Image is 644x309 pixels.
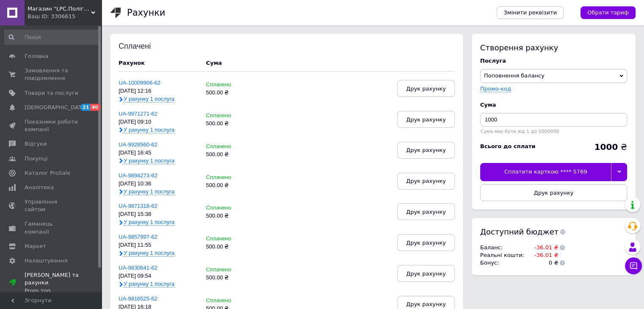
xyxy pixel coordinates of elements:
span: Покупці [25,155,47,163]
td: 0 ₴ [526,259,558,267]
span: Друк рахунку [406,178,446,184]
span: [PERSON_NAME] та рахунки [25,271,102,295]
button: Друк рахунку [480,184,627,201]
span: Гаманець компанії [25,220,78,235]
div: Послуга [480,57,627,65]
span: Поповнення балансу [484,72,544,79]
div: [DATE] 10:36 [119,181,198,187]
span: Друк рахунку [406,209,446,215]
h1: Рахунки [127,8,165,18]
div: [DATE] 12:16 [119,88,198,94]
a: UA-9928560-62 [119,141,158,148]
span: Показники роботи компанії [25,118,78,133]
span: Друк рахунку [406,240,446,246]
span: [DEMOGRAPHIC_DATA] [25,104,87,111]
button: Чат з покупцем [625,257,642,274]
label: Промо-код [480,86,511,92]
button: Друк рахунку [397,111,455,128]
span: Друк рахунку [406,301,446,307]
td: Баланс : [480,244,526,251]
div: 500.00 ₴ [206,90,260,96]
div: Створення рахунку [480,42,627,53]
span: Друк рахунку [406,86,446,92]
button: Друк рахунку [397,80,455,97]
span: 21 [80,104,90,111]
div: Сплачено [206,267,260,273]
span: Налаштування [25,257,68,265]
span: Доступний бюджет [480,226,558,237]
span: Замовлення та повідомлення [25,67,78,82]
span: Друк рахунку [406,270,446,277]
div: ₴ [594,143,627,151]
div: [DATE] 15:38 [119,211,198,218]
a: Змінити реквізити [497,6,564,19]
span: Друк рахунку [534,190,574,196]
span: Обрати тариф [587,9,629,17]
td: -36.01 ₴ [526,244,558,251]
span: Головна [25,52,48,60]
span: У рахунку 1 послуга [124,188,174,195]
span: Змінити реквізити [503,9,557,17]
div: Сплачено [206,205,260,211]
div: Рахунок [119,59,198,67]
input: Введіть суму [480,113,627,127]
button: Друк рахунку [397,173,455,190]
a: UA-9830641-62 [119,265,158,271]
div: 500.00 ₴ [206,275,260,281]
a: UA-9871318-62 [119,203,158,209]
span: Відгуки [25,140,47,148]
div: Prom топ [25,287,102,295]
span: Товари та послуги [25,89,78,97]
span: У рахунку 1 послуга [124,219,174,226]
a: UA-10009906-62 [119,80,160,86]
div: 500.00 ₴ [206,121,260,127]
div: Cума [480,101,627,109]
span: Аналітика [25,184,54,191]
td: -36.01 ₴ [526,251,558,259]
span: У рахунку 1 послуга [124,250,174,257]
input: Пошук [4,30,100,45]
span: 40 [90,104,100,111]
span: У рахунку 1 послуга [124,281,174,287]
span: Управління сайтом [25,198,78,213]
span: У рахунку 1 послуга [124,96,174,102]
div: 500.00 ₴ [206,152,260,158]
a: UA-9857997-62 [119,234,158,240]
div: Сплачено [206,174,260,181]
div: Сплачено [206,298,260,304]
div: Сплачено [206,143,260,150]
div: 500.00 ₴ [206,182,260,189]
button: Друк рахунку [397,265,455,282]
div: [DATE] 09:10 [119,119,198,125]
div: Cума [206,59,222,67]
td: Бонус : [480,259,526,267]
div: Сплачено [206,82,260,88]
span: У рахунку 1 послуга [124,127,174,133]
a: UA-9971271-62 [119,110,158,117]
div: [DATE] 09:54 [119,273,198,279]
div: Сплатити карткою **** 5769 [480,163,611,181]
span: Друк рахунку [406,147,446,153]
b: 1000 [594,142,618,152]
span: Каталог ProSale [25,169,70,177]
div: 500.00 ₴ [206,244,260,250]
div: Сплачено [206,113,260,119]
div: Ваш ID: 3306615 [28,13,102,20]
div: [DATE] 16:45 [119,150,198,156]
div: Сума має бути від 1 до 1000000 [480,129,627,134]
a: UA-9816525-62 [119,295,158,302]
div: 500.00 ₴ [206,213,260,219]
span: У рахунку 1 послуга [124,157,174,164]
div: [DATE] 11:55 [119,242,198,248]
button: Друк рахунку [397,234,455,251]
td: Реальні кошти : [480,251,526,259]
a: Обрати тариф [580,6,636,19]
div: Сплачено [206,236,260,242]
span: Маркет [25,243,46,250]
div: Сплачені [119,42,174,51]
div: Всього до сплати [480,143,536,150]
span: Магазин "LPC.Поліграфія" [28,5,91,13]
span: Друк рахунку [406,116,446,123]
button: Друк рахунку [397,142,455,159]
a: UA-9894273-62 [119,172,158,179]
